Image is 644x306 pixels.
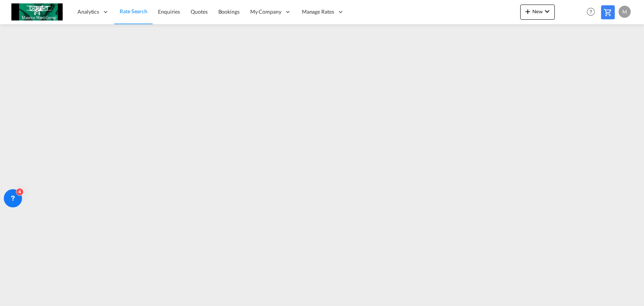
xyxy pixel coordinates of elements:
[302,8,334,16] span: Manage Rates
[619,6,631,18] div: M
[11,3,63,20] img: c6e8db30f5a511eea3e1ab7543c40fcc.jpg
[584,5,597,18] span: Help
[218,8,240,15] span: Bookings
[191,8,207,15] span: Quotes
[77,8,99,16] span: Analytics
[250,8,281,16] span: My Company
[543,7,552,16] md-icon: icon-chevron-down
[523,7,532,16] md-icon: icon-plus 400-fg
[584,5,601,19] div: Help
[523,8,552,14] span: New
[520,5,555,20] button: icon-plus 400-fgNewicon-chevron-down
[120,8,147,14] span: Rate Search
[158,8,180,15] span: Enquiries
